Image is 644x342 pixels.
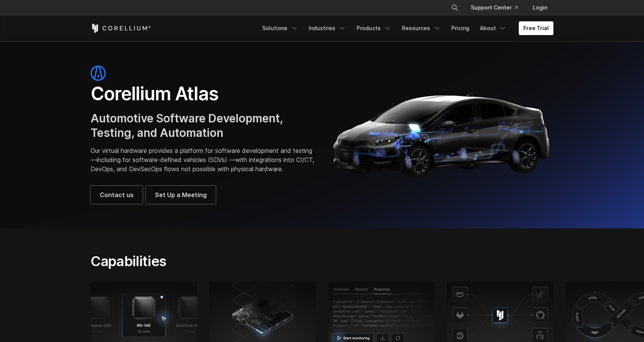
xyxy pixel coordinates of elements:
img: Corellium_Hero_Atlas_Header [330,87,553,182]
a: About [475,21,511,35]
a: Login [527,1,553,14]
a: Contact us [91,186,143,204]
h1: Corellium Atlas [91,82,314,105]
div: Navigation Menu [442,1,553,14]
h2: Capabilities [91,253,394,270]
a: Free Trial [519,21,553,35]
a: Resources [397,21,445,35]
a: Solutions [258,21,303,35]
a: Pricing [447,21,474,35]
a: Corellium Home [91,24,151,33]
p: Our virtual hardware provides a platform for software development and testing—including for softw... [91,146,314,173]
div: Navigation Menu [258,21,553,35]
img: atlas-icon [91,66,106,81]
a: Products [352,21,396,35]
a: Industries [304,21,351,35]
a: Support Center [465,1,524,14]
span: Contact us [100,190,134,199]
span: Automotive Software Development, Testing, and Automation [91,111,283,140]
a: Set Up a Meeting [146,186,216,204]
span: Set Up a Meeting [155,190,207,199]
button: Search [448,1,462,14]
